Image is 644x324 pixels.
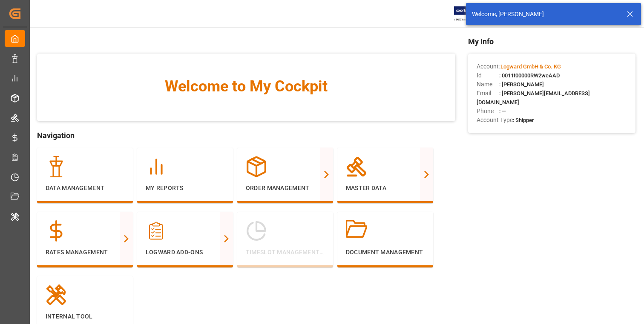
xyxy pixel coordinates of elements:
[499,72,560,79] span: : 0011t00000RW2wcAAD
[500,63,561,70] span: Logward GmbH & Co. KG
[477,116,513,125] span: Account Type
[146,184,224,193] p: My Reports
[468,36,635,47] span: My Info
[54,75,438,98] span: Welcome to My Cockpit
[454,6,483,21] img: Exertis%20JAM%20-%20Email%20Logo.jpg_1722504956.jpg
[513,117,534,123] span: : Shipper
[346,184,425,193] p: Master Data
[499,63,561,70] span: :
[499,108,506,114] span: : —
[477,107,499,116] span: Phone
[499,81,544,88] span: : [PERSON_NAME]
[472,10,618,19] div: Welcome, [PERSON_NAME]
[477,90,590,105] span: : [PERSON_NAME][EMAIL_ADDRESS][DOMAIN_NAME]
[246,184,325,193] p: Order Management
[477,71,499,80] span: Id
[46,184,124,193] p: Data Management
[46,248,124,257] p: Rates Management
[477,80,499,89] span: Name
[346,248,425,257] p: Document Management
[477,89,499,98] span: Email
[37,130,455,141] span: Navigation
[46,312,124,321] p: Internal Tool
[146,248,224,257] p: Logward Add-ons
[477,62,499,71] span: Account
